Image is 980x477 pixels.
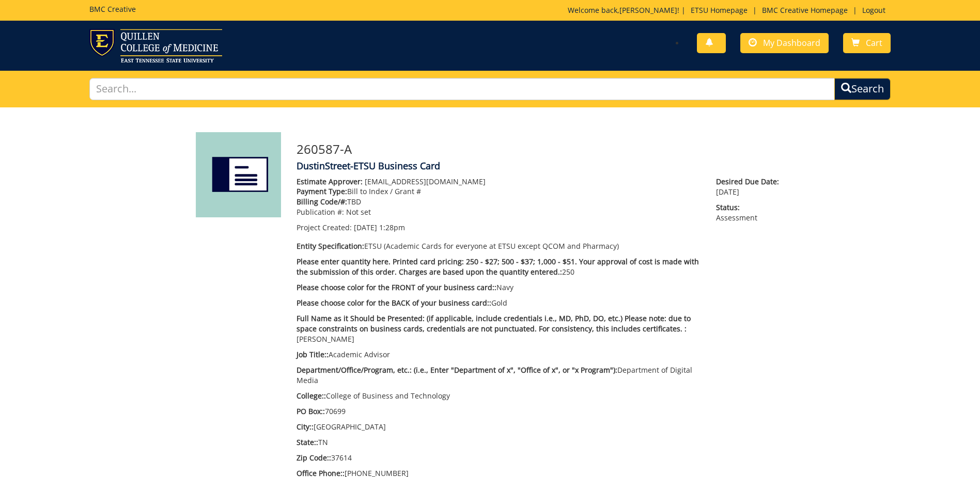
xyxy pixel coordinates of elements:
[297,257,701,277] p: 250
[297,177,701,187] p: [EMAIL_ADDRESS][DOMAIN_NAME]
[297,422,314,432] span: City::
[297,365,617,375] span: Department/Office/Program, etc.: (i.e., Enter "Department of x", "Office of x", or "x Program"):
[297,422,701,432] p: [GEOGRAPHIC_DATA]
[297,282,496,292] span: Please choose color for the FRONT of your business card::
[297,365,701,386] p: Department of Digital Media
[196,132,281,217] img: Product featured image
[89,5,136,13] h5: BMC Creative
[857,5,891,15] a: Logout
[763,37,820,49] span: My Dashboard
[297,437,701,448] p: TN
[297,298,491,308] span: Please choose color for the BACK of your business card::
[716,177,784,197] p: [DATE]
[740,33,829,53] a: My Dashboard
[297,437,318,447] span: State::
[297,298,701,308] p: Gold
[297,186,701,197] p: Bill to Index / Grant #
[297,186,347,196] span: Payment Type:
[297,406,701,417] p: 70699
[297,161,785,171] h4: DustinStreet-ETSU Business Card
[297,313,701,344] p: [PERSON_NAME]
[297,207,344,217] span: Publication #:
[297,313,691,333] span: Full Name as it Should be Presented: (if applicable, include credentials i.e., MD, PhD, DO, etc.)...
[619,5,677,15] a: [PERSON_NAME]
[297,142,785,156] h3: 260587-A
[716,202,784,213] span: Status:
[89,29,222,62] img: ETSU logo
[297,349,701,360] p: Academic Advisor
[297,197,347,206] span: Billing Code/#:
[89,78,835,100] input: Search...
[297,222,352,232] span: Project Created:
[297,391,701,401] p: College of Business and Technology
[716,202,784,223] p: Assessment
[716,177,784,187] span: Desired Due Date:
[297,241,701,251] p: ETSU (Academic Cards for everyone at ETSU except QCOM and Pharmacy)
[297,197,701,207] p: TBD
[297,282,701,293] p: Navy
[297,453,331,463] span: Zip Code::
[568,5,891,15] p: Welcome back, ! | | |
[297,349,329,359] span: Job Title::
[834,78,891,100] button: Search
[297,406,325,416] span: PO Box::
[297,177,363,186] span: Estimate Approver:
[297,241,364,251] span: Entity Specification:
[297,453,701,463] p: 37614
[757,5,853,15] a: BMC Creative Homepage
[297,391,326,401] span: College::
[686,5,753,15] a: ETSU Homepage
[346,207,371,217] span: Not set
[297,257,699,277] span: Please enter quantity here. Printed card pricing: 250 - $27; 500 - $37; 1,000 - $51. Your approva...
[843,33,891,53] a: Cart
[866,37,882,49] span: Cart
[354,222,405,232] span: [DATE] 1:28pm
